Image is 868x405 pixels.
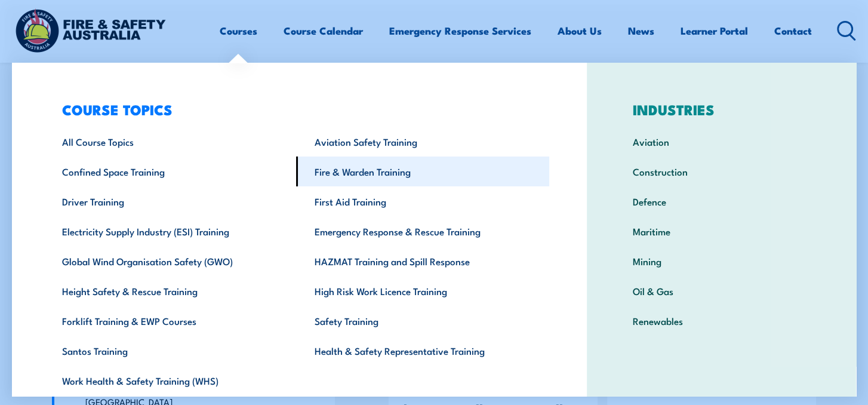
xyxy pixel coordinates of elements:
[681,15,748,47] a: Learner Portal
[44,127,296,157] a: All Course Topics
[44,216,296,246] a: Electricity Supply Industry (ESI) Training
[614,246,829,276] a: Mining
[296,276,549,306] a: High Risk Work Licence Training
[558,15,602,47] a: About Us
[44,276,296,306] a: Height Safety & Rescue Training
[614,186,829,216] a: Defence
[296,127,549,157] a: Aviation Safety Training
[44,157,296,186] a: Confined Space Training
[284,15,363,47] a: Course Calendar
[614,216,829,246] a: Maritime
[44,306,296,336] a: Forklift Training & EWP Courses
[220,15,257,47] a: Courses
[44,336,296,366] a: Santos Training
[614,276,829,306] a: Oil & Gas
[296,336,549,366] a: Health & Safety Representative Training
[614,127,829,157] a: Aviation
[44,186,296,216] a: Driver Training
[628,15,654,47] a: News
[389,15,531,47] a: Emergency Response Services
[774,15,812,47] a: Contact
[296,246,549,276] a: HAZMAT Training and Spill Response
[296,216,549,246] a: Emergency Response & Rescue Training
[44,366,296,395] a: Work Health & Safety Training (WHS)
[614,101,829,118] h3: INDUSTRIES
[44,246,296,276] a: Global Wind Organisation Safety (GWO)
[44,101,549,118] h3: COURSE TOPICS
[296,306,549,336] a: Safety Training
[296,157,549,186] a: Fire & Warden Training
[614,157,829,186] a: Construction
[296,186,549,216] a: First Aid Training
[614,306,829,336] a: Renewables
